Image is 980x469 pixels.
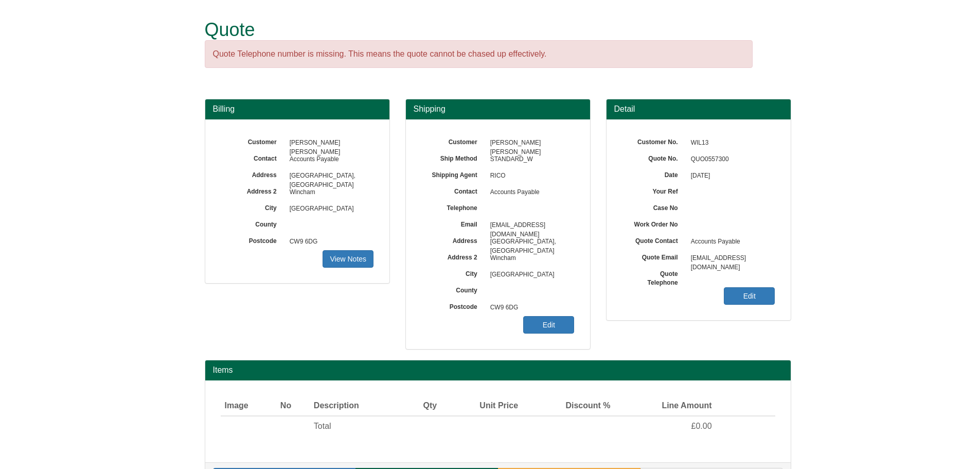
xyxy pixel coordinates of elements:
[421,184,485,196] label: Contact
[421,201,485,213] label: Telephone
[622,234,686,246] label: Quote Contact
[485,267,575,283] span: [GEOGRAPHIC_DATA]
[221,184,284,196] label: Address 2
[421,300,485,311] label: Postcode
[221,396,276,416] th: Image
[421,234,485,246] label: Address
[221,135,284,147] label: Customer
[421,168,485,180] label: Shipping Agent
[523,316,574,334] a: Edit
[622,250,686,262] label: Quote Email
[485,217,575,234] span: [EMAIL_ADDRESS][DOMAIN_NAME]
[622,151,686,163] label: Quote No.
[323,250,373,268] a: View Notes
[686,151,775,168] span: QUO0557300
[622,135,686,147] label: Customer No.
[485,168,575,184] span: RICO
[284,151,374,168] span: Accounts Payable
[622,184,686,196] label: Your Ref
[421,151,485,163] label: Ship Method
[622,168,686,180] label: Date
[284,201,374,217] span: [GEOGRAPHIC_DATA]
[284,135,374,151] span: [PERSON_NAME] [PERSON_NAME]
[485,184,575,201] span: Accounts Payable
[615,396,716,416] th: Line Amount
[421,267,485,279] label: City
[686,135,775,151] span: WIL13
[441,396,522,416] th: Unit Price
[213,105,382,114] h3: Billing
[213,366,783,375] h2: Items
[622,217,686,229] label: Work Order No
[686,234,775,250] span: Accounts Payable
[414,105,582,114] h3: Shipping
[284,234,374,250] span: CW9 6DG
[221,151,284,163] label: Contact
[205,40,753,68] div: Quote Telephone number is missing. This means the quote cannot be chased up effectively.
[403,396,441,416] th: Qty
[284,184,374,201] span: Wincham
[310,416,403,437] td: Total
[724,287,775,305] a: Edit
[686,168,775,184] span: [DATE]
[421,283,485,295] label: County
[421,250,485,262] label: Address 2
[276,396,310,416] th: No
[421,217,485,229] label: Email
[205,20,753,40] h1: Quote
[622,267,686,287] label: Quote Telephone
[686,250,775,267] span: [EMAIL_ADDRESS][DOMAIN_NAME]
[421,135,485,147] label: Customer
[221,234,284,246] label: Postcode
[485,135,575,151] span: [PERSON_NAME] [PERSON_NAME]
[485,151,575,168] span: STANDARD_W
[221,217,284,229] label: County
[522,396,615,416] th: Discount %
[310,396,403,416] th: Description
[485,234,575,250] span: [GEOGRAPHIC_DATA], [GEOGRAPHIC_DATA]
[614,105,783,114] h3: Detail
[691,422,712,430] span: £0.00
[485,300,575,316] span: CW9 6DG
[622,201,686,213] label: Case No
[284,168,374,184] span: [GEOGRAPHIC_DATA], [GEOGRAPHIC_DATA]
[221,201,284,213] label: City
[485,250,575,267] span: Wincham
[221,168,284,180] label: Address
